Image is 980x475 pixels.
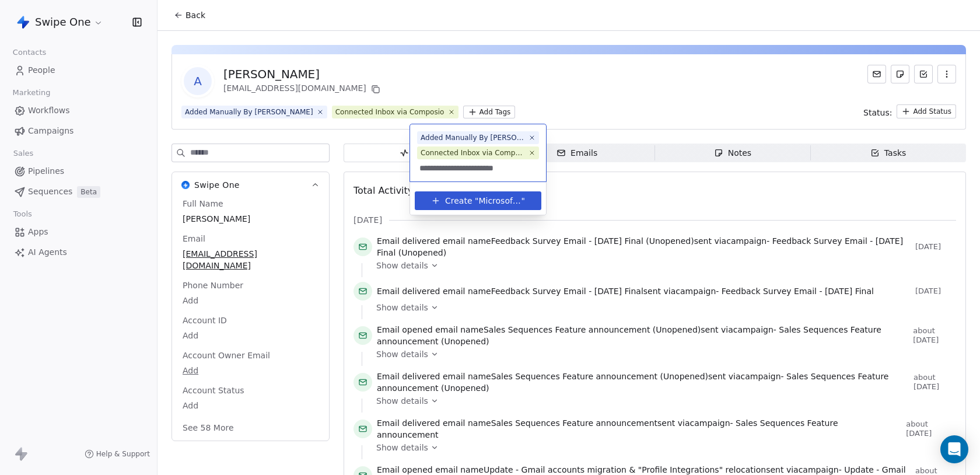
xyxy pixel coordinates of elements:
[478,195,521,207] span: Microsoft Mailbox Errored
[415,187,541,210] div: Suggestions
[422,191,534,210] button: Create "Microsoft Mailbox Errored"
[421,132,525,143] div: Added Manually By [PERSON_NAME]
[521,195,525,207] span: "
[421,148,525,158] div: Connected Inbox via Composio
[445,195,478,207] span: Create "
